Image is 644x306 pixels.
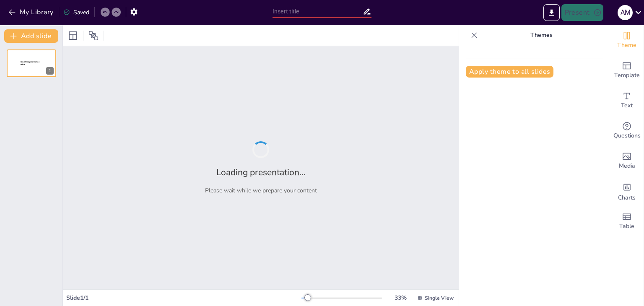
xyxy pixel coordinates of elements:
div: 33 % [390,294,410,302]
button: Export to PowerPoint [543,4,560,21]
div: Get real-time input from your audience [610,116,644,146]
div: Slide 1 / 1 [66,294,301,302]
div: Add charts and graphs [610,176,644,206]
div: A M [618,5,633,20]
h2: Loading presentation... [216,166,306,178]
p: Please wait while we prepare your content [205,187,317,194]
input: Insert title [273,5,363,18]
div: Add images, graphics, shapes or video [610,146,644,176]
div: 1 [7,49,56,77]
div: Saved [63,8,89,16]
div: 1 [46,67,54,75]
span: Position [88,31,99,41]
span: Text [621,101,633,110]
span: Template [614,71,640,80]
button: Present [561,4,603,21]
button: Add slide [4,29,58,43]
div: Add ready made slides [610,55,644,86]
span: Table [619,222,634,231]
span: Charts [618,193,636,202]
div: Add a table [610,206,644,236]
button: Apply theme to all slides [466,66,553,78]
div: Add text boxes [610,86,644,116]
span: Questions [613,131,641,140]
div: Change the overall theme [610,25,644,55]
span: Single View [425,295,454,301]
span: Sendsteps presentation editor [21,61,39,65]
span: Theme [617,41,636,50]
span: Media [619,161,635,171]
p: Themes [481,25,602,45]
div: Layout [66,29,80,42]
button: My Library [6,5,57,19]
button: A M [618,4,633,21]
